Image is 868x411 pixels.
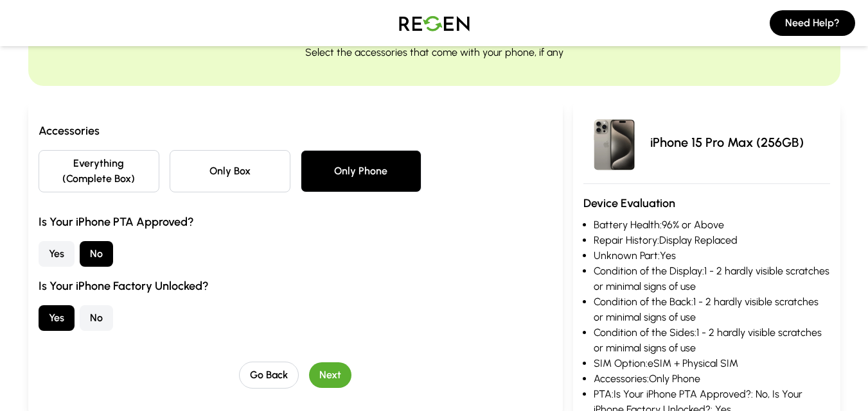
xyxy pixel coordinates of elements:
button: Yes [39,241,75,267]
button: Go Back [239,362,299,389]
img: Logo [389,5,479,41]
li: Repair History: Display Replaced [594,233,830,248]
p: Select the accessories that come with your phone, if any [305,45,563,60]
p: iPhone 15 Pro Max (256GB) [650,133,804,151]
button: No [80,305,113,331]
li: SIM Option: eSIM + Physical SIM [594,356,830,371]
button: Only Phone [301,150,421,192]
li: Condition of the Sides: 1 - 2 hardly visible scratches or minimal signs of use [594,325,830,356]
li: Unknown Part: Yes [594,248,830,264]
button: No [80,241,113,267]
h3: Is Your iPhone PTA Approved? [39,213,553,231]
button: Yes [39,305,75,331]
li: Battery Health: 96% or Above [594,217,830,233]
h3: Is Your iPhone Factory Unlocked? [39,277,553,295]
img: iPhone 15 Pro Max [583,112,645,173]
button: Need Help? [770,10,855,36]
li: Condition of the Back: 1 - 2 hardly visible scratches or minimal signs of use [594,294,830,325]
h3: Device Evaluation [583,194,830,212]
li: Condition of the Display: 1 - 2 hardly visible scratches or minimal signs of use [594,264,830,294]
button: Only Box [170,150,290,192]
h3: Accessories [39,122,553,140]
button: Everything (Complete Box) [39,150,159,192]
li: Accessories: Only Phone [594,371,830,387]
button: Next [309,362,351,388]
